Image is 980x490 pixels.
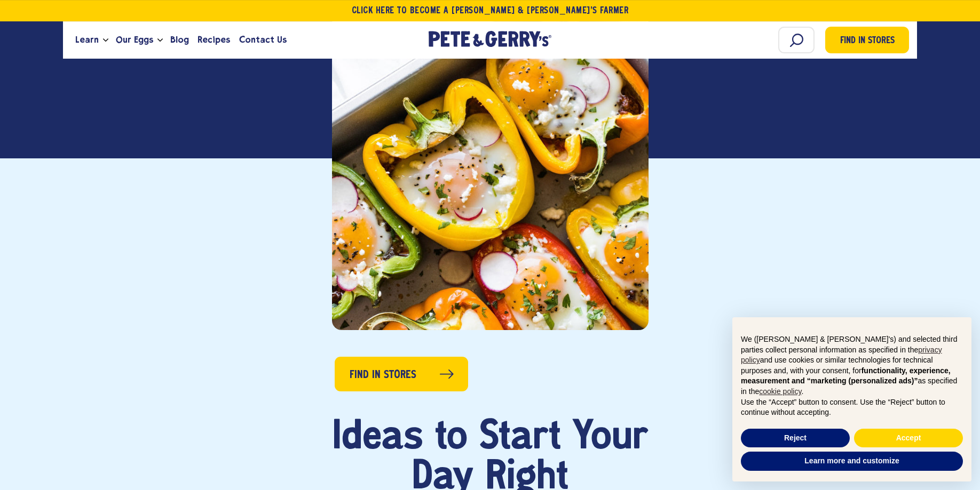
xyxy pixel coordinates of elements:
button: Open the dropdown menu for Our Eggs [157,38,163,42]
a: Blog [166,26,193,54]
button: Accept [854,429,963,448]
p: We ([PERSON_NAME] & [PERSON_NAME]'s) and selected third parties collect personal information as s... [741,334,963,397]
a: Our Eggs [112,26,157,54]
a: Contact Us [235,26,291,54]
span: Learn [75,33,99,46]
button: Learn more and customize [741,452,963,471]
button: Open the dropdown menu for Learn [103,38,108,42]
span: Recipes [197,33,230,46]
a: Recipes [193,26,234,54]
a: Find in Stores [825,27,909,53]
span: Contact Us [239,33,287,46]
p: Use the “Accept” button to consent. Use the “Reject” button to continue without accepting. [741,397,963,418]
button: Reject [741,429,850,448]
input: Search [778,27,815,53]
a: Find in Stores [335,357,468,391]
a: cookie policy [759,387,801,396]
a: Learn [71,26,103,54]
span: Blog [170,33,189,46]
span: Our Eggs [116,33,153,46]
span: Find in Stores [350,367,416,383]
span: Find in Stores [840,34,895,49]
